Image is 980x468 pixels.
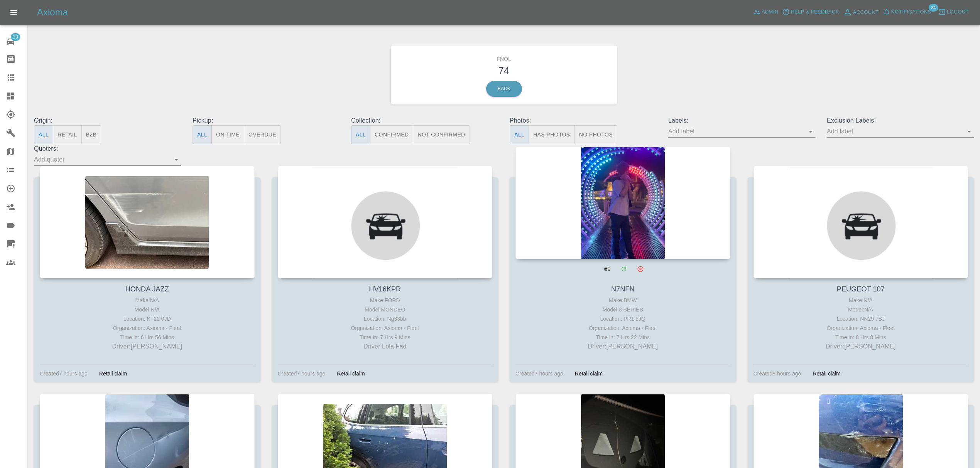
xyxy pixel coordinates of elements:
p: Labels: [668,116,815,125]
div: Retail claim [569,369,608,378]
span: Account [853,8,879,17]
div: Location: KT22 0JD [42,314,253,323]
a: Admin [751,6,781,18]
button: All [351,125,370,144]
p: Origin: [34,116,181,125]
p: Driver: Lola Fad [280,342,491,351]
span: Help & Feedback [791,8,839,17]
button: Notifications [881,6,933,18]
div: Time in: 7 Hrs 22 Mins [517,333,728,342]
p: Driver: [PERSON_NAME] [755,342,966,351]
div: Organization: Axioma - Fleet [755,323,966,333]
div: Location: PR1 5JQ [517,314,728,323]
button: Retail [53,125,81,144]
h5: Axioma [37,6,68,19]
button: Open [171,154,182,165]
div: Retail claim [93,369,133,378]
div: Make: BMW [517,296,728,305]
a: Account [841,6,881,19]
p: Driver: [PERSON_NAME] [42,342,253,351]
button: Logout [936,6,971,18]
div: Time in: 8 Hrs 8 Mins [755,333,966,342]
div: Created 8 hours ago [754,369,801,378]
a: N7NFN [611,285,635,293]
button: On Time [211,125,244,144]
div: Retail claim [331,369,370,378]
span: Notifications [891,8,931,17]
div: Organization: Axioma - Fleet [280,323,491,333]
h3: 74 [397,63,612,78]
button: No Photos [574,125,617,144]
input: Add label [827,125,962,137]
a: HONDA JAZZ [125,285,169,293]
button: Not Confirmed [413,125,470,144]
div: Model: MONDEO [280,305,491,314]
a: Back [486,81,522,97]
div: Created 7 hours ago [278,369,326,378]
div: Time in: 7 Hrs 9 Mins [280,333,491,342]
button: Help & Feedback [780,6,841,18]
div: Time in: 6 Hrs 56 Mins [42,333,253,342]
button: All [34,125,53,144]
span: 13 [10,33,20,41]
input: Add quoter [34,153,169,165]
div: Organization: Axioma - Fleet [517,323,728,333]
p: Driver: [PERSON_NAME] [517,342,728,351]
a: View [599,261,615,277]
div: Location: Ng33bb [280,314,491,323]
span: Logout [947,8,969,17]
button: Overdue [244,125,281,144]
p: Exclusion Labels: [827,116,974,125]
button: All [510,125,529,144]
div: Organization: Axioma - Fleet [42,323,253,333]
a: Modify [616,261,632,277]
button: B2B [81,125,101,144]
div: Make: N/A [755,296,966,305]
div: Created 7 hours ago [515,369,563,378]
div: Retail claim [807,369,846,378]
div: Location: NN29 7BJ [755,314,966,323]
div: Make: FORD [280,296,491,305]
button: Confirmed [370,125,413,144]
input: Add label [668,125,804,137]
div: Model: N/A [755,305,966,314]
p: Pickup: [193,116,340,125]
button: Open drawer [5,3,23,22]
p: Quoters: [34,144,181,153]
div: Make: N/A [42,296,253,305]
p: Photos: [510,116,657,125]
button: Open [964,126,975,137]
button: Archive [632,261,648,277]
div: Model: N/A [42,305,253,314]
p: Collection: [351,116,498,125]
div: Model: 3 SERIES [517,305,728,314]
h6: FNOL [397,51,612,63]
span: 24 [928,4,938,12]
button: Open [805,126,816,137]
button: Has Photos [529,125,575,144]
div: Created 7 hours ago [40,369,88,378]
button: All [193,125,212,144]
span: Admin [762,8,779,17]
a: HV16KPR [369,285,401,293]
a: PEUGEOT 107 [837,285,885,293]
